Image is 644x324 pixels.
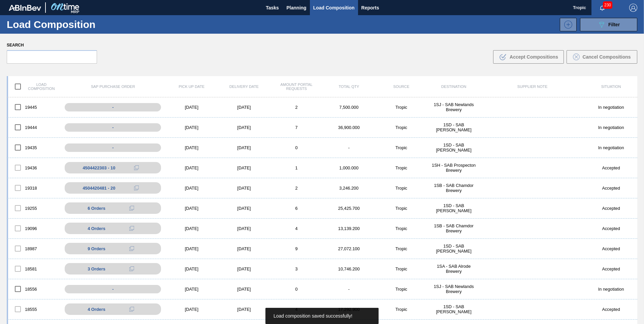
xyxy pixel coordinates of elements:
[323,226,375,231] div: 13,139.200
[270,125,323,130] div: 7
[585,287,637,292] div: In negotiation
[375,125,428,130] div: Tropic
[218,206,270,211] div: [DATE]
[165,246,218,251] div: [DATE]
[88,246,105,251] span: 9 Orders
[427,244,480,254] div: 1SD - SAB Rosslyn Brewery
[270,206,323,211] div: 6
[9,5,41,11] img: TNhmsLtSVTkK8tSr43FrP2fwEKptu5GPRR3wAAAABJRU5ErkJggg==
[585,85,637,89] div: Situation
[270,266,323,271] div: 3
[8,241,61,256] div: 18987
[165,266,218,271] div: [DATE]
[7,40,97,50] label: Search
[585,266,637,271] div: Accepted
[270,226,323,231] div: 4
[375,165,428,170] div: Tropic
[313,4,355,12] span: Load Composition
[218,145,270,150] div: [DATE]
[427,163,480,173] div: 1SH - SAB Prospecton Brewery
[361,4,379,12] span: Reports
[629,4,637,12] img: Logout
[323,85,375,89] div: Total Qty
[218,307,270,312] div: [DATE]
[8,201,61,215] div: 19255
[65,143,161,152] div: -
[165,307,218,312] div: [DATE]
[61,85,165,89] div: SAP Purchase Order
[427,183,480,193] div: 1SB - SAB Chamdor Brewery
[83,186,115,191] div: 4504420481 - 20
[8,140,61,155] div: 19435
[323,307,375,312] div: 17,292.900
[218,226,270,231] div: [DATE]
[323,287,375,292] div: -
[65,103,161,111] div: -
[270,186,323,191] div: 2
[65,285,161,293] div: -
[375,246,428,251] div: Tropic
[218,266,270,271] div: [DATE]
[165,287,218,292] div: [DATE]
[510,54,558,60] span: Accept Compositions
[7,21,118,28] h1: Load Composition
[88,206,105,211] span: 6 Orders
[323,246,375,251] div: 27,072.100
[270,105,323,110] div: 2
[218,125,270,130] div: [DATE]
[218,165,270,170] div: [DATE]
[125,224,138,232] div: Copy
[323,165,375,170] div: 1,000.000
[165,125,218,130] div: [DATE]
[287,4,307,12] span: Planning
[8,262,61,276] div: 18581
[585,125,637,130] div: In negotiation
[88,266,105,271] span: 3 Orders
[427,85,480,89] div: Destination
[273,313,352,319] span: Load composition saved successfully!
[585,307,637,312] div: Accepted
[585,145,637,150] div: In negotiation
[88,226,105,231] span: 4 Orders
[427,142,480,153] div: 1SD - SAB Rosslyn Brewery
[270,246,323,251] div: 9
[323,105,375,110] div: 7,500.000
[375,226,428,231] div: Tropic
[8,282,61,296] div: 18556
[323,266,375,271] div: 10,746.200
[165,145,218,150] div: [DATE]
[585,206,637,211] div: Accepted
[125,305,138,313] div: Copy
[165,105,218,110] div: [DATE]
[591,3,613,12] button: Notifications
[323,186,375,191] div: 3,246.200
[88,307,105,312] span: 4 Orders
[493,50,564,64] button: Accept Compositions
[270,83,323,91] div: Amount Portal Requests
[8,100,61,114] div: 19445
[270,307,323,312] div: 4
[323,125,375,130] div: 36,900.000
[165,85,218,89] div: Pick up Date
[8,120,61,134] div: 19444
[427,122,480,132] div: 1SD - SAB Rosslyn Brewery
[375,105,428,110] div: Tropic
[580,18,637,31] button: Filter
[375,206,428,211] div: Tropic
[323,206,375,211] div: 25,425.700
[218,105,270,110] div: [DATE]
[556,18,577,31] div: New Load Composition
[603,1,612,9] span: 230
[427,102,480,112] div: 1SJ - SAB Newlands Brewery
[165,226,218,231] div: [DATE]
[427,264,480,274] div: 1SA - SAB Alrode Brewery
[218,246,270,251] div: [DATE]
[130,164,143,172] div: Copy
[375,145,428,150] div: Tropic
[8,302,61,316] div: 18555
[8,221,61,235] div: 19096
[83,165,115,170] div: 4504422303 - 10
[585,105,637,110] div: In negotiation
[8,79,61,94] div: Load composition
[375,186,428,191] div: Tropic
